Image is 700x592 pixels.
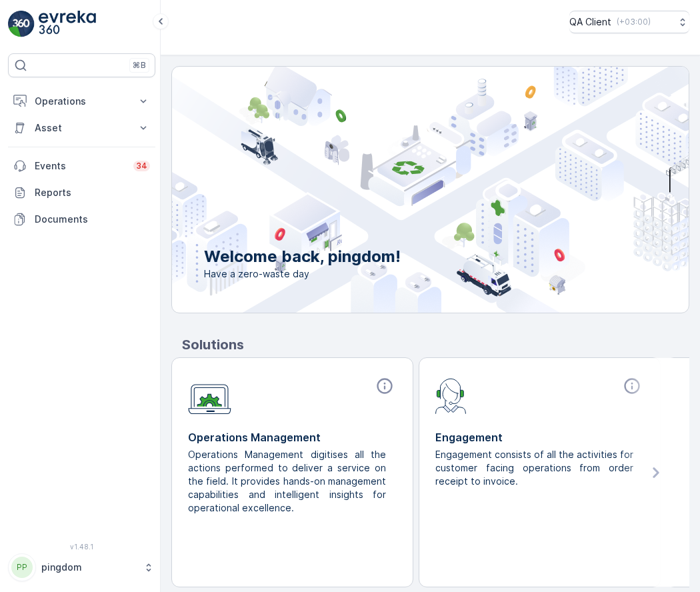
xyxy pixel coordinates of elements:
button: PPpingdom [8,553,155,581]
img: module-icon [188,377,231,415]
p: Documents [35,213,150,226]
img: city illustration [112,67,689,313]
p: Reports [35,186,150,199]
img: logo_light-DOdMpM7g.png [39,11,96,37]
p: Events [35,159,125,173]
p: Operations Management digitises all the actions performed to deliver a service on the field. It p... [188,448,386,515]
span: Have a zero-waste day [204,267,401,281]
p: ( +03:00 ) [617,17,651,27]
img: module-icon [435,377,467,414]
p: Operations [35,95,129,108]
p: ⌘B [133,60,146,71]
p: QA Client [569,15,611,29]
p: Engagement consists of all the activities for customer facing operations from order receipt to in... [435,448,633,488]
span: v 1.48.1 [8,543,155,551]
p: Engagement [435,429,644,445]
p: pingdom [41,561,137,574]
button: Asset [8,115,155,141]
div: PP [11,557,33,578]
p: Operations Management [188,429,397,445]
button: QA Client(+03:00) [569,11,689,33]
img: logo [8,11,35,37]
a: Events34 [8,153,155,179]
p: 34 [136,161,147,171]
p: Asset [35,121,129,135]
p: Welcome back, pingdom! [204,246,401,267]
button: Operations [8,88,155,115]
a: Documents [8,206,155,233]
p: Solutions [182,335,689,355]
a: Reports [8,179,155,206]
